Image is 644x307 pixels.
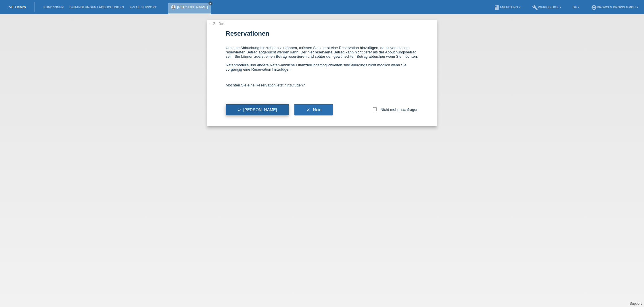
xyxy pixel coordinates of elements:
[226,40,418,77] div: Um eine Abbuchung hinzufügen zu können, müssen Sie zuerst eine Reservation hinzufügen, damit von ...
[41,5,66,9] a: Kund*innen
[373,107,418,112] label: Nicht mehr nachfragen
[630,302,642,306] a: Support
[588,5,641,9] a: account_circleBrows & Brows GmbH ▾
[237,107,242,112] i: check
[529,5,564,9] a: buildWerkzeuge ▾
[127,5,160,9] a: E-Mail Support
[294,104,333,115] button: clear Nein
[208,22,225,26] a: ← Zurück
[226,77,418,93] div: Möchten Sie eine Reservation jetzt hinzufügen?
[491,5,524,9] a: bookAnleitung ▾
[237,107,277,112] span: [PERSON_NAME]
[532,5,538,10] i: build
[494,5,500,10] i: book
[209,2,212,5] i: close
[9,5,26,9] a: MF Health
[177,5,208,9] a: [PERSON_NAME]
[306,107,310,112] i: clear
[313,107,321,112] span: Nein
[570,5,582,9] a: DE ▾
[208,1,212,5] a: close
[226,30,418,37] h1: Reservationen
[226,104,289,115] button: check[PERSON_NAME]
[591,5,597,10] i: account_circle
[66,5,127,9] a: Behandlungen / Abbuchungen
